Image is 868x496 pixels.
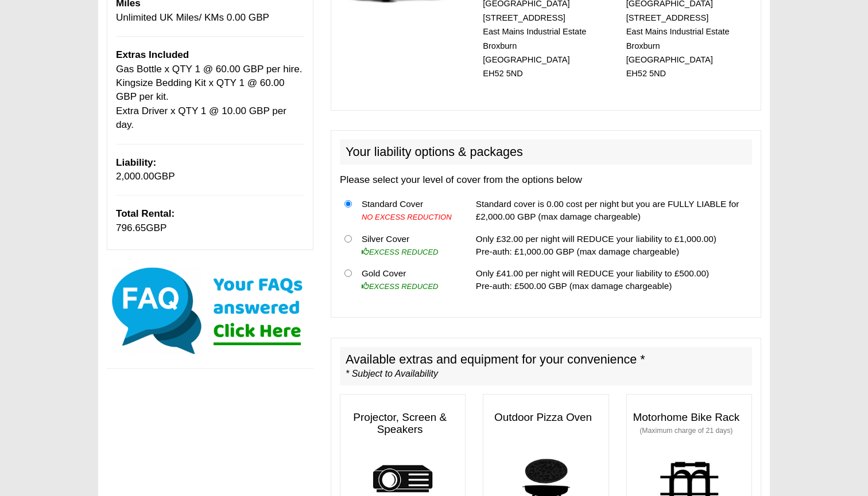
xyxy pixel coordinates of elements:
[346,369,438,378] i: * Subject to Availability
[471,193,752,228] td: Standard cover is 0.00 cost per night but you are FULLY LIABLE for £2,000.00 GBP (max damage char...
[340,347,752,386] h2: Available extras and equipment for your convenience *
[116,171,154,182] span: 2,000.00
[116,156,304,184] p: GBP
[340,173,752,187] p: Please select your level of cover from the options below
[116,208,175,219] b: Total Rental:
[116,222,146,233] span: 796.65
[116,207,304,235] p: GBP
[362,248,439,256] i: EXCESS REDUCED
[116,49,189,60] b: Extras Included
[357,228,459,263] td: Silver Cover
[483,406,608,429] h3: Outdoor Pizza Oven
[627,406,751,442] h3: Motorhome Bike Rack
[357,193,459,228] td: Standard Cover
[357,263,459,297] td: Gold Cover
[340,139,752,165] h2: Your liability options & packages
[107,265,313,357] img: Click here for our most common FAQs
[471,228,752,263] td: Only £32.00 per night will REDUCE your liability to £1,000.00) Pre-auth: £1,000.00 GBP (max damag...
[362,213,452,221] i: NO EXCESS REDUCTION
[116,157,156,168] b: Liability:
[471,263,752,297] td: Only £41.00 per night will REDUCE your liability to £500.00) Pre-auth: £500.00 GBP (max damage ch...
[116,64,303,131] span: Gas Bottle x QTY 1 @ 60.00 GBP per hire. Kingsize Bedding Kit x QTY 1 @ 60.00 GBP per kit. Extra ...
[340,406,465,442] h3: Projector, Screen & Speakers
[640,427,733,435] small: (Maximum charge of 21 days)
[362,282,439,291] i: EXCESS REDUCED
